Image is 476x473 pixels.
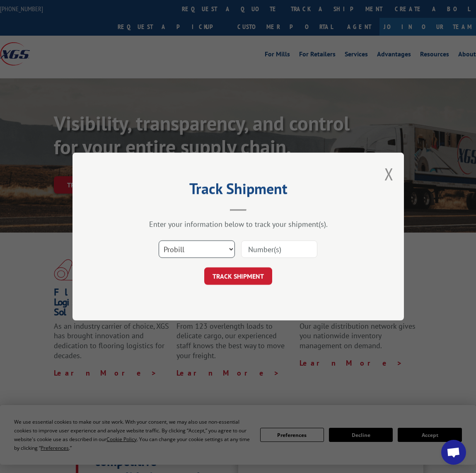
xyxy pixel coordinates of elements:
button: TRACK SHIPMENT [204,267,272,285]
div: Enter your information below to track your shipment(s). [114,219,362,229]
h2: Track Shipment [114,183,362,199]
button: Close modal [384,163,394,185]
input: Number(s) [241,240,317,258]
div: Open chat [441,440,466,465]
